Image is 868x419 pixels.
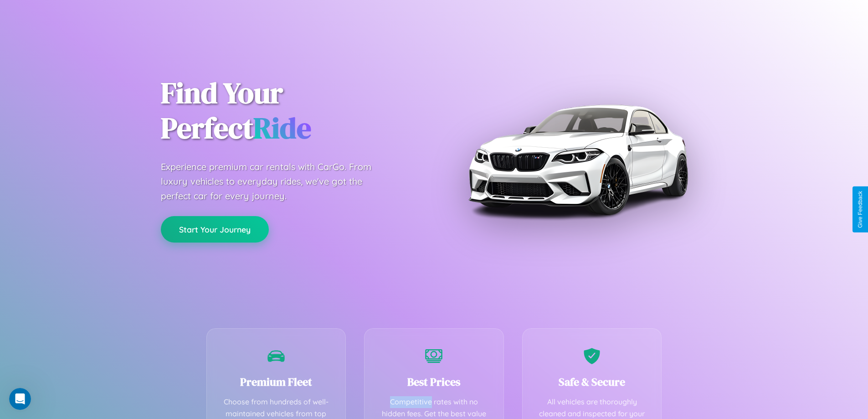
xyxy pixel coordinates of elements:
h3: Premium Fleet [221,374,332,389]
h3: Best Prices [378,374,490,389]
h1: Find Your Perfect [161,76,421,146]
img: Premium BMW car rental vehicle [464,46,692,274]
iframe: Intercom live chat [9,388,31,410]
h3: Safe & Secure [536,374,648,389]
span: Ride [253,108,311,148]
p: Experience premium car rentals with CarGo. From luxury vehicles to everyday rides, we've got the ... [161,160,389,203]
button: Start Your Journey [161,216,269,243]
div: Give Feedback [857,191,863,228]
